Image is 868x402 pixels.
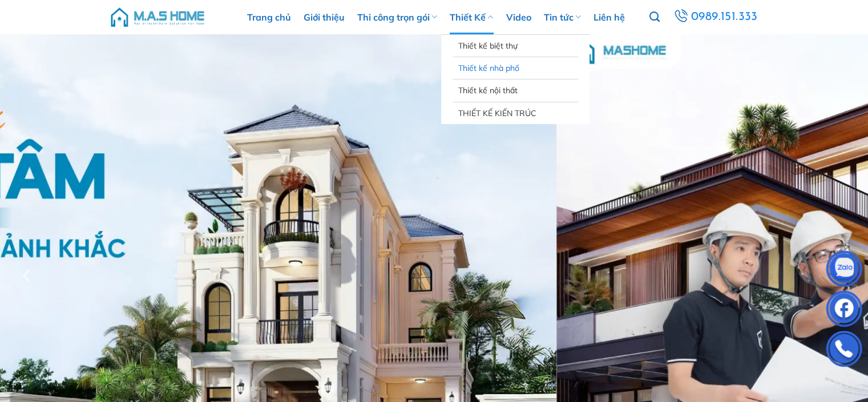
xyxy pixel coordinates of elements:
img: Phone [827,333,861,368]
a: 0989.151.333 [672,7,759,27]
a: Thiết kế biệt thự [458,35,572,57]
a: THIẾT KẾ KIẾN TRÚC [458,102,572,124]
a: Tìm kiếm [649,5,659,29]
button: Previous [17,228,38,324]
button: Next [830,228,851,324]
a: Thiết kế nội thất [458,79,572,101]
img: Facebook [827,293,861,328]
a: Thiết kế nhà phố [458,57,572,79]
img: Zalo [827,253,861,288]
span: 0989.151.333 [691,7,758,27]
